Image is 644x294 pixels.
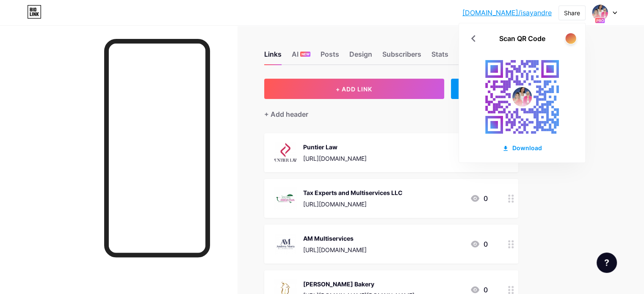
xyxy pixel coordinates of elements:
[499,33,545,44] div: Scan QR Code
[564,8,580,17] div: Share
[303,280,415,289] div: [PERSON_NAME] Bakery
[462,8,552,18] a: [DOMAIN_NAME]/isayandre
[321,49,339,64] div: Posts
[274,142,296,164] img: Puntier Law
[303,154,367,163] div: [URL][DOMAIN_NAME]
[303,143,367,151] div: Puntier Law
[431,49,448,64] div: Stats
[264,49,282,64] div: Links
[303,245,367,254] div: [URL][DOMAIN_NAME]
[303,188,403,197] div: Tax Experts and Multiservices LLC
[470,239,488,249] div: 0
[336,85,372,93] span: + ADD LINK
[349,49,372,64] div: Design
[451,79,518,99] div: + ADD EMBED
[274,233,296,255] img: AM Multiservices
[292,49,310,64] div: AI
[274,187,296,209] img: Tax Experts and Multiservices LLC
[301,52,310,57] span: NEW
[382,49,421,64] div: Subscribers
[502,143,542,152] div: Download
[303,234,367,243] div: AM Multiservices
[592,5,608,21] img: isayandre
[303,200,403,209] div: [URL][DOMAIN_NAME]
[264,79,444,99] button: + ADD LINK
[264,109,308,119] div: + Add header
[470,193,488,203] div: 0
